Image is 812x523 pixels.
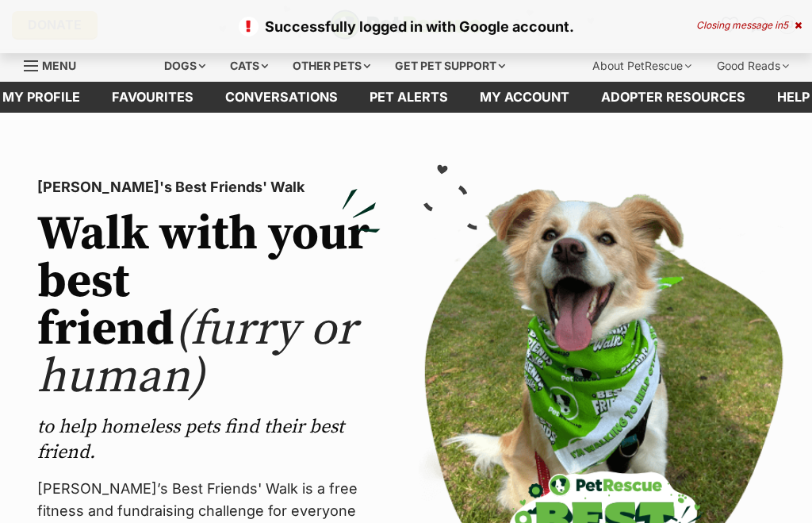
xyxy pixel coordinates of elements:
[37,414,381,465] p: to help homeless pets find their best friend.
[96,82,209,113] a: Favourites
[24,50,87,79] a: Menu
[209,82,354,113] a: conversations
[42,59,76,72] span: Menu
[282,50,381,82] div: Other pets
[464,82,585,113] a: My account
[581,50,703,82] div: About PetRescue
[219,50,279,82] div: Cats
[384,50,516,82] div: Get pet support
[354,82,464,113] a: Pet alerts
[37,300,356,407] span: (furry or human)
[153,50,216,82] div: Dogs
[37,176,381,198] p: [PERSON_NAME]'s Best Friends' Walk
[706,50,800,82] div: Good Reads
[585,82,761,113] a: Adopter resources
[37,211,381,402] h2: Walk with your best friend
